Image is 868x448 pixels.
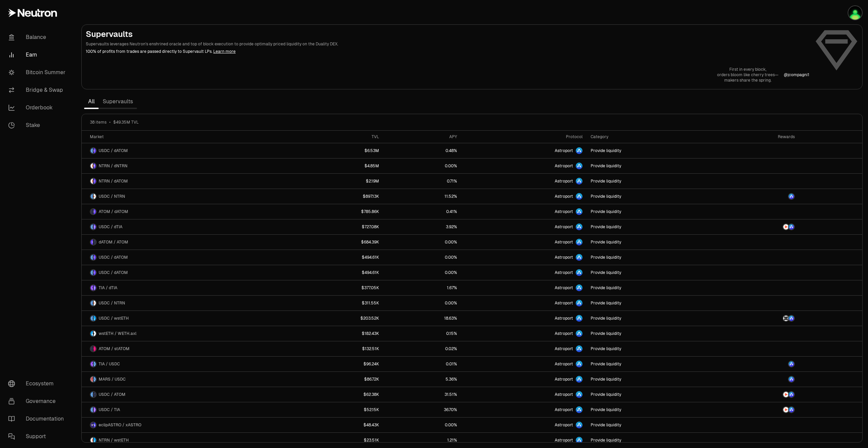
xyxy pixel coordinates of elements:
a: $62.38K [294,387,383,402]
img: USDC Logo [91,194,93,199]
span: Astroport [555,377,573,382]
span: Astroport [555,194,573,199]
img: eclipASTRO Logo [91,422,93,428]
a: Provide liquidity [587,311,715,326]
img: TIA Logo [94,407,96,412]
img: USDC Logo [91,255,93,260]
span: ATOM / stATOM [99,346,130,351]
a: Bitcoin Summer [3,64,73,81]
a: 31.51% [383,387,461,402]
a: Support [3,428,73,445]
img: USDC Logo [91,316,93,321]
span: Astroport [555,163,573,169]
a: 3.92% [383,219,461,234]
span: USDC / NTRN [99,194,125,199]
a: $4.85M [294,158,383,173]
a: 11.52% [383,189,461,204]
a: Provide liquidity [587,357,715,371]
img: USDC Logo [91,407,93,412]
span: USDC / TIA [99,407,120,412]
div: Rewards [719,134,795,140]
span: USDC / NTRN [99,300,125,306]
img: NTRN Logo [783,392,789,397]
div: Market [90,134,290,140]
a: USDC LogoATOM LogoUSDC / ATOM [82,387,294,402]
img: ASTRO Logo [789,316,794,321]
a: 0.00% [383,250,461,265]
img: MARS Logo [91,377,93,382]
a: USDC LogoNTRN LogoUSDC / NTRN [82,296,294,311]
a: wstETH LogoWETH.axl LogowstETH / WETH.axl [82,326,294,341]
img: USDC Logo [91,224,93,230]
a: Astroport [461,174,587,189]
img: USDC Logo [91,148,93,153]
img: USDC Logo [91,392,93,397]
a: Provide liquidity [587,433,715,448]
a: Provide liquidity [587,418,715,432]
a: $727.08K [294,219,383,234]
a: Provide liquidity [587,402,715,417]
a: $182.43K [294,326,383,341]
a: 1.67% [383,280,461,295]
a: Astroport [461,372,587,387]
img: wstETH Logo [94,438,96,443]
a: $52.15K [294,402,383,417]
span: USDC / ATOM [99,392,125,397]
div: TVL [298,134,379,140]
span: USDC / wstETH [99,316,129,321]
a: 0.01% [383,357,461,371]
span: TIA / dTIA [99,285,117,291]
a: Astroport [461,357,587,371]
img: dATOM Logo [94,255,96,260]
span: ATOM / dATOM [99,209,128,214]
p: Supervaults leverages Neutron's enshrined oracle and top of block execution to provide optimally ... [86,41,809,47]
a: Provide liquidity [587,341,715,356]
a: Documentation [3,410,73,428]
a: 0.00% [383,296,461,311]
img: USDC Logo [91,300,93,306]
img: ASTRO Logo [789,392,794,397]
img: dATOM Logo [94,209,96,214]
span: Astroport [555,331,573,336]
a: Provide liquidity [587,158,715,173]
a: $86.72K [294,372,383,387]
img: NTRN Logo [91,178,93,184]
img: ASTRO Logo [789,377,794,382]
span: Astroport [555,255,573,260]
a: $48.43K [294,418,383,432]
a: ASTRO Logo [715,357,799,371]
a: Astroport [461,204,587,219]
a: Bridge & Swap [3,81,73,99]
span: Astroport [555,316,573,321]
a: Astroport [461,235,587,250]
a: NTRN LogoASTRO Logo [715,387,799,402]
span: Astroport [555,270,573,275]
img: TIA Logo [91,285,93,291]
a: NTRN LogoASTRO Logo [715,219,799,234]
a: Provide liquidity [587,326,715,341]
a: Balance [3,28,73,46]
a: Astroport [461,219,587,234]
a: $494.61K [294,250,383,265]
a: USDC LogodTIA LogoUSDC / dTIA [82,219,294,234]
img: dATOM Logo [94,178,96,184]
a: $23.51K [294,433,383,448]
a: Astroport [461,143,587,158]
a: Earn [3,46,73,64]
a: 0.71% [383,174,461,189]
a: USDC LogodATOM LogoUSDC / dATOM [82,250,294,265]
a: NTRN LogoASTRO Logo [715,402,799,417]
img: USDC Logo [94,377,96,382]
a: $785.86K [294,204,383,219]
a: Provide liquidity [587,250,715,265]
a: 0.00% [383,235,461,250]
img: NTRN Logo [91,163,93,169]
a: $6.53M [294,143,383,158]
img: WETH.axl Logo [94,331,96,336]
a: 5.36% [383,372,461,387]
a: 36.70% [383,402,461,417]
img: dATOM Logo [91,239,93,245]
img: portefeuilleterra [848,6,862,20]
a: NTRN LogowstETH LogoNTRN / wstETH [82,433,294,448]
span: NTRN / dNTRN [99,163,127,169]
